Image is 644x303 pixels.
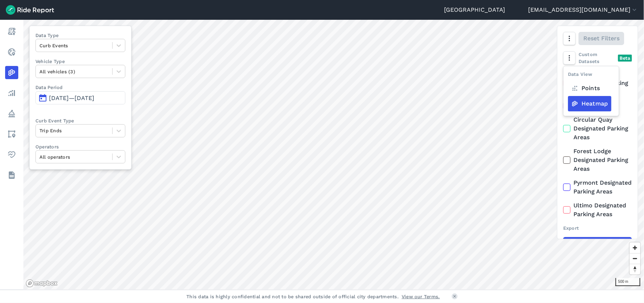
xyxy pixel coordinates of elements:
[35,84,125,91] label: Data Period
[579,32,624,45] button: Reset Filters
[563,201,632,219] label: Ultimo Designated Parking Areas
[563,147,632,173] label: Forest Lodge Designated Parking Areas
[6,5,54,15] img: Ride Report
[402,293,440,300] a: View our Terms.
[35,58,125,65] label: Vehicle Type
[563,51,632,65] div: Custom Datasets
[583,34,620,43] span: Reset Filters
[444,5,505,14] a: [GEOGRAPHIC_DATA]
[568,96,611,111] label: Heatmap
[5,128,18,141] a: Areas
[5,107,18,120] a: Policy
[5,25,18,38] a: Report
[568,71,592,81] div: Data View
[563,115,632,142] label: Circular Quay Designated Parking Areas
[615,278,640,286] div: 500 m
[563,178,632,196] label: Pyrmont Designated Parking Areas
[5,86,18,100] a: Analyze
[23,20,644,289] canvas: Map
[5,45,18,59] a: Realtime
[35,91,125,104] button: [DATE]—[DATE]
[5,148,18,161] a: Health
[35,32,125,39] label: Data Type
[618,55,632,62] div: Beta
[630,264,640,274] button: Reset bearing to north
[49,95,94,101] span: [DATE]—[DATE]
[35,117,125,124] label: Curb Event Type
[630,253,640,264] button: Zoom out
[528,5,638,14] button: [EMAIL_ADDRESS][DOMAIN_NAME]
[563,225,632,232] div: Export
[26,279,58,288] a: Mapbox logo
[630,243,640,253] button: Zoom in
[35,143,125,150] label: Operators
[5,169,18,182] a: Datasets
[5,66,18,79] a: Heatmaps
[568,81,603,96] label: Points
